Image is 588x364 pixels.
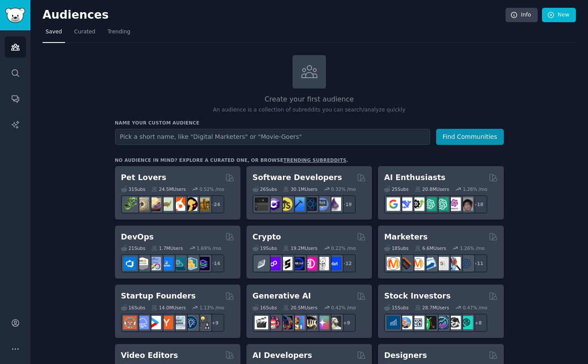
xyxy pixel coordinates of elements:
[108,28,130,36] span: Trending
[121,186,145,192] div: 31 Sub s
[135,257,149,270] img: AWS_Certified_Experts
[423,257,437,270] img: Emailmarketing
[253,305,277,311] div: 16 Sub s
[43,25,65,43] a: Saved
[121,305,145,311] div: 16 Sub s
[151,245,183,251] div: 1.7M Users
[338,195,356,213] div: + 19
[399,197,412,211] img: DeepSeek
[148,197,161,211] img: leopardgeckos
[172,316,185,329] img: indiehackers
[121,350,178,361] h2: Video Editors
[328,316,341,329] img: DreamBooth
[115,157,348,163] div: No audience in mind? Explore a curated one, or browse .
[338,314,356,332] div: + 9
[43,8,506,22] h2: Audiences
[151,186,186,192] div: 24.5M Users
[384,305,408,311] div: 15 Sub s
[411,316,424,329] img: Forex
[172,197,185,211] img: cockatiel
[135,197,149,211] img: ballpython
[253,232,281,243] h2: Crypto
[315,197,329,211] img: AskComputerScience
[387,257,400,270] img: content_marketing
[463,305,487,311] div: 0.47 % /mo
[148,257,161,270] img: Docker_DevOps
[447,257,461,270] img: MarketingResearch
[331,305,356,311] div: 0.42 % /mo
[436,129,504,145] button: Find Communities
[331,245,356,251] div: 0.22 % /mo
[447,316,461,329] img: swingtrading
[115,120,504,126] h3: Name your custom audience
[435,316,449,329] img: StocksAndTrading
[469,254,487,272] div: + 11
[253,350,312,361] h2: AI Developers
[115,106,504,114] p: An audience is a collection of subreddits you can search/analyze quickly
[460,197,473,211] img: ArtificalIntelligence
[328,197,341,211] img: elixir
[435,257,449,270] img: googleads
[121,291,196,302] h2: Startup Founders
[384,186,408,192] div: 25 Sub s
[387,316,400,329] img: dividends
[384,245,408,251] div: 18 Sub s
[267,316,280,329] img: dalle2
[283,305,317,311] div: 20.5M Users
[399,316,412,329] img: ValueInvesting
[196,197,210,211] img: dogbreed
[460,257,473,270] img: OnlineMarketing
[463,186,487,192] div: 1.28 % /mo
[253,245,277,251] div: 19 Sub s
[253,291,311,302] h2: Generative AI
[447,197,461,211] img: OpenAIDev
[384,172,445,183] h2: AI Enthusiasts
[206,314,224,332] div: + 9
[200,305,224,311] div: 1.13 % /mo
[283,157,346,163] a: trending subreddits
[315,316,329,329] img: starryai
[172,257,185,270] img: platformengineering
[411,197,424,211] img: AItoolsCatalog
[542,8,576,23] a: New
[267,257,280,270] img: 0xPolygon
[460,316,473,329] img: technicalanalysis
[121,232,154,243] h2: DevOps
[303,197,317,211] img: reactnative
[279,316,292,329] img: deepdream
[291,197,305,211] img: iOSProgramming
[74,28,95,36] span: Curated
[469,314,487,332] div: + 8
[71,25,99,43] a: Curated
[46,28,62,36] span: Saved
[255,257,268,270] img: ethfinance
[253,186,277,192] div: 26 Sub s
[469,195,487,213] div: + 18
[184,316,197,329] img: Entrepreneurship
[415,186,449,192] div: 20.8M Users
[283,186,317,192] div: 30.1M Users
[105,25,133,43] a: Trending
[338,254,356,272] div: + 12
[460,245,485,251] div: 1.26 % /mo
[115,129,430,145] input: Pick a short name, like "Digital Marketers" or "Movie-Goers"
[135,316,149,329] img: SaaS
[200,186,224,192] div: 0.52 % /mo
[411,257,424,270] img: AskMarketing
[206,254,224,272] div: + 14
[384,291,450,302] h2: Stock Investors
[148,316,161,329] img: startup
[121,245,145,251] div: 21 Sub s
[115,94,504,105] h2: Create your first audience
[184,257,197,270] img: aws_cdk
[196,316,210,329] img: growmybusiness
[206,195,224,213] div: + 24
[283,245,317,251] div: 19.2M Users
[279,197,292,211] img: learnjavascript
[331,186,356,192] div: 0.32 % /mo
[160,316,173,329] img: ycombinator
[291,316,305,329] img: sdforall
[255,197,268,211] img: software
[197,245,221,251] div: 1.69 % /mo
[196,257,210,270] img: PlatformEngineers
